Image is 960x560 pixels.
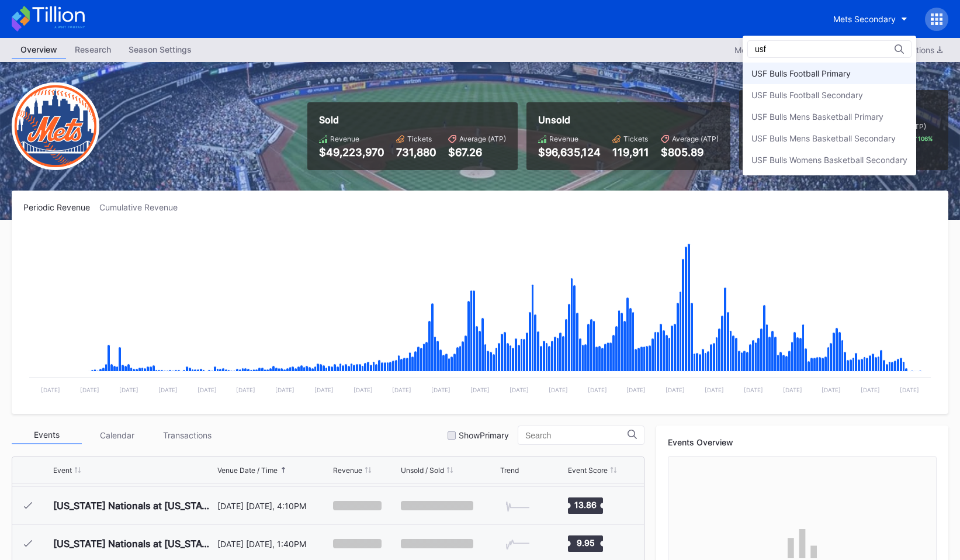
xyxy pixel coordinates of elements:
[751,133,896,143] div: USF Bulls Mens Basketball Secondary
[751,68,851,78] div: USF Bulls Football Primary
[751,155,907,165] div: USF Bulls Womens Basketball Secondary
[751,112,883,122] div: USF Bulls Mens Basketball Primary
[755,44,857,54] input: Search
[751,90,863,100] div: USF Bulls Football Secondary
